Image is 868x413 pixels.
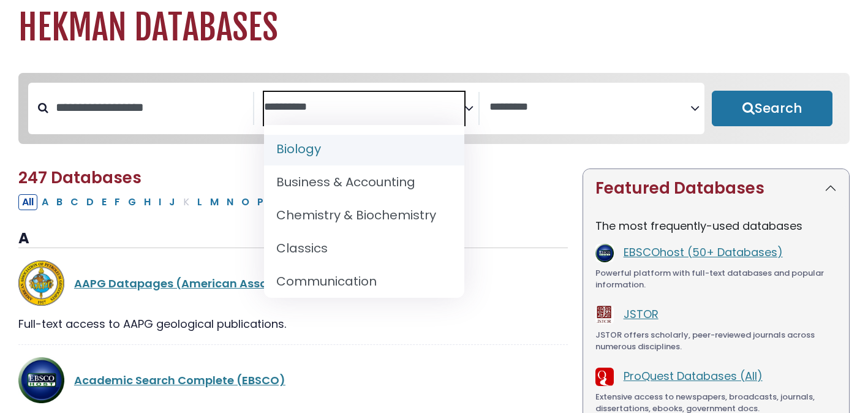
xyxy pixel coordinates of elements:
textarea: Search [489,101,690,114]
button: Filter Results P [254,194,267,210]
h1: Hekman Databases [18,7,850,48]
button: Filter Results D [83,194,97,210]
button: Filter Results M [206,194,222,210]
li: Chemistry & Biochemistry [264,199,464,232]
nav: Search filters [18,73,850,144]
button: Filter Results L [194,194,206,210]
div: JSTOR offers scholarly, peer-reviewed journals across numerous disciplines. [595,329,837,353]
li: Business & Accounting [264,165,464,199]
button: Featured Databases [583,169,849,208]
a: EBSCOhost (50+ Databases) [624,244,783,260]
button: Filter Results F [111,194,124,210]
button: All [18,194,37,210]
input: Search database by title or keyword [48,97,253,118]
div: Powerful platform with full-text databases and popular information. [595,267,837,291]
button: Submit for Search Results [712,91,832,126]
li: Biology [264,132,464,165]
a: JSTOR [624,306,659,322]
button: Filter Results O [238,194,253,210]
a: ProQuest Databases (All) [624,368,763,384]
button: Filter Results B [53,194,66,210]
a: AAPG Datapages (American Association of Petroleum Geologists) [74,276,453,291]
li: Classics [264,232,464,265]
p: The most frequently-used databases [595,218,837,234]
button: Filter Results I [155,194,165,210]
li: Communication [264,265,464,298]
textarea: Search [264,101,465,114]
button: Filter Results C [67,194,82,210]
a: Academic Search Complete (EBSCO) [74,373,285,388]
button: Filter Results J [165,194,179,210]
button: Filter Results G [124,194,140,210]
button: Filter Results N [223,194,237,210]
span: 247 Databases [18,167,142,189]
button: Filter Results A [38,194,52,210]
div: Alpha-list to filter by first letter of database name [18,194,432,209]
button: Filter Results H [140,194,154,210]
div: Full-text access to AAPG geological publications. [18,316,568,332]
button: Filter Results E [98,194,110,210]
h3: A [18,230,568,248]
